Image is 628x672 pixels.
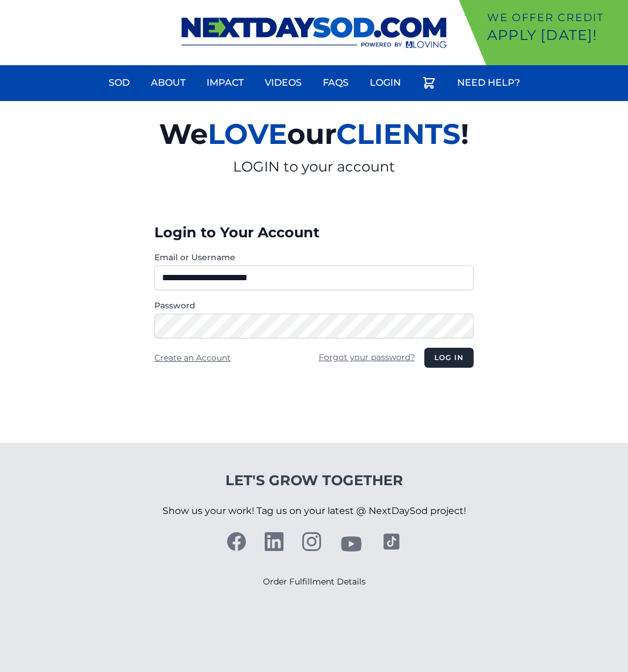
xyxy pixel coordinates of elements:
[316,69,356,97] a: FAQs
[208,117,287,151] span: LOVE
[200,69,251,97] a: Impact
[487,26,623,45] p: Apply [DATE]!
[154,251,474,263] label: Email or Username
[163,471,466,490] h4: Let's Grow Together
[424,348,474,368] button: Log in
[450,69,527,97] a: Need Help?
[487,9,623,26] p: We offer Credit
[144,69,193,97] a: About
[102,69,137,97] a: Sod
[258,69,309,97] a: Videos
[263,576,366,587] a: Order Fulfillment Details
[319,352,415,362] a: Forgot your password?
[23,110,605,157] h2: We our !
[336,117,461,151] span: CLIENTS
[363,69,408,97] a: Login
[163,490,466,532] p: Show us your work! Tag us on your latest @ NextDaySod project!
[154,223,474,242] h3: Login to Your Account
[154,300,474,311] label: Password
[23,157,605,176] p: LOGIN to your account
[154,352,231,363] a: Create an Account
